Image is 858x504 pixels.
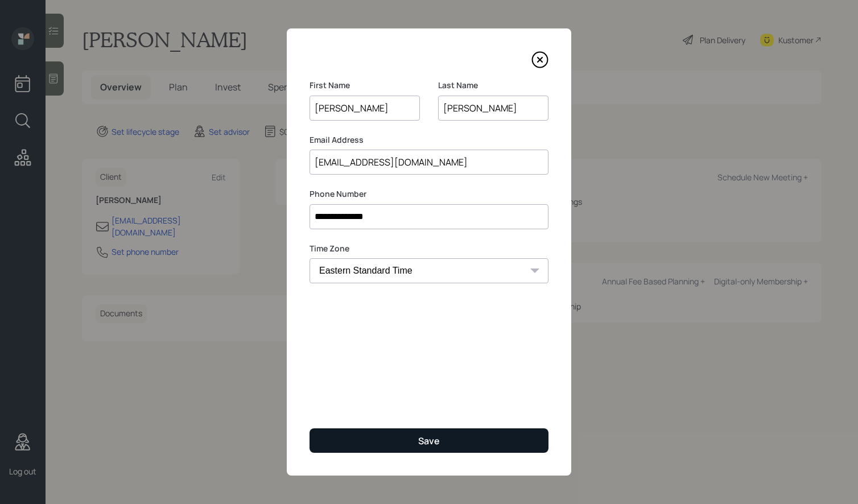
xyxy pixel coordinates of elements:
label: Email Address [310,134,548,146]
button: Save [310,428,548,453]
div: Save [418,435,440,447]
label: Last Name [438,80,548,91]
label: Time Zone [310,243,548,254]
label: Phone Number [310,188,548,200]
label: First Name [310,80,420,91]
